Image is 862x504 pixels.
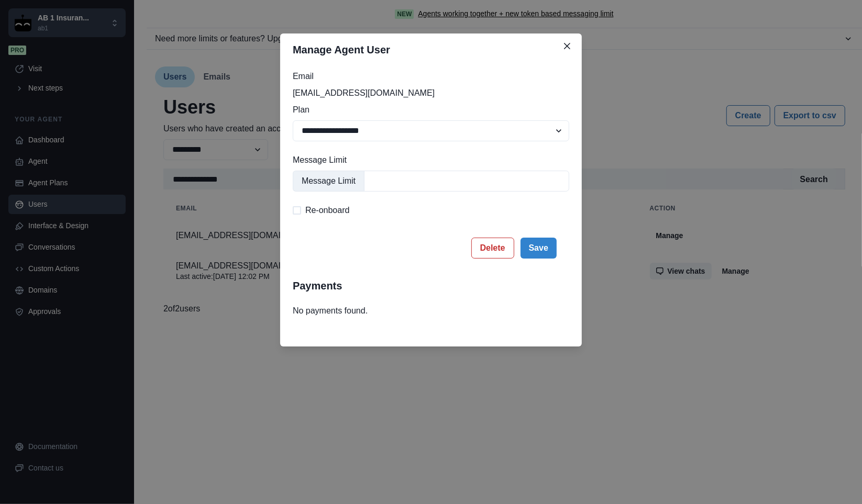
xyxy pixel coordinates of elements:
[293,154,563,166] label: Message Limit
[471,238,514,259] button: Delete
[293,279,569,292] h2: Payments
[280,33,582,66] header: Manage Agent User
[293,171,364,192] div: Message Limit
[305,204,350,217] span: Re-onboard
[559,38,576,54] button: Close
[293,305,569,317] p: No payments found.
[521,238,557,259] button: Save
[293,87,569,99] p: [EMAIL_ADDRESS][DOMAIN_NAME]
[293,104,563,116] label: Plan
[293,70,563,83] label: Email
